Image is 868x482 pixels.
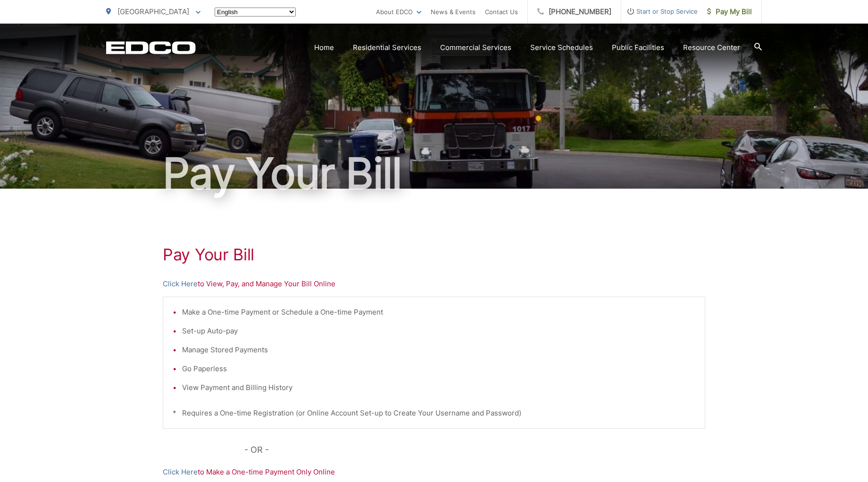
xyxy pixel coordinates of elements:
li: Set-up Auto-pay [182,325,695,337]
span: [GEOGRAPHIC_DATA] [117,7,189,16]
p: * Requires a One-time Registration (or Online Account Set-up to Create Your Username and Password) [173,407,695,419]
p: to Make a One-time Payment Only Online [163,466,705,478]
h1: Pay Your Bill [163,245,705,264]
a: Commercial Services [440,42,511,53]
a: Click Here [163,466,198,478]
a: Service Schedules [530,42,593,53]
li: Make a One-time Payment or Schedule a One-time Payment [182,307,695,318]
a: News & Events [431,6,476,17]
p: to View, Pay, and Manage Your Bill Online [163,278,705,290]
a: Contact Us [485,6,518,17]
li: View Payment and Billing History [182,382,695,393]
a: Resource Center [683,42,740,53]
li: Manage Stored Payments [182,344,695,356]
p: - OR - [244,443,706,457]
a: Residential Services [353,42,421,53]
a: About EDCO [376,6,421,17]
a: EDCD logo. Return to the homepage. [106,41,196,54]
h1: Pay Your Bill [106,150,762,197]
a: Home [314,42,334,53]
span: Pay My Bill [707,6,752,17]
select: Select a language [215,8,296,17]
a: Click Here [163,278,198,290]
li: Go Paperless [182,363,695,374]
a: Public Facilities [612,42,664,53]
